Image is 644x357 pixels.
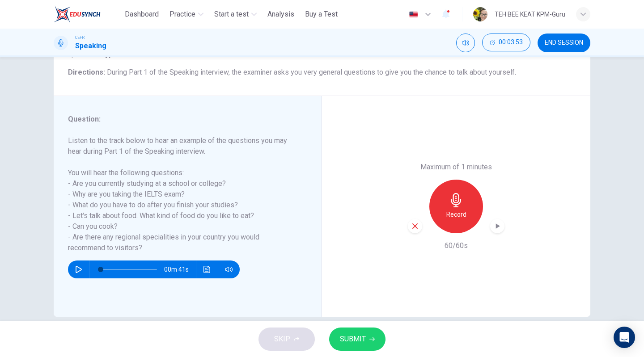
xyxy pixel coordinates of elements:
[545,39,583,46] span: END SESSION
[166,6,207,22] button: Practice
[420,162,492,172] h6: Maximum of 1 minutes
[305,9,338,20] span: Buy a Test
[499,39,523,46] span: 00:03:53
[482,34,530,52] div: Hide
[68,114,297,125] h6: Question :
[54,5,121,23] a: ELTC logo
[264,6,298,22] button: Analysis
[456,34,475,52] div: Mute
[125,9,159,20] span: Dashboard
[495,9,565,20] div: TEH BEE KEAT KPM-Guru
[614,327,635,348] div: Open Intercom Messenger
[473,7,487,21] img: Profile picture
[538,34,590,52] button: END SESSION
[68,67,576,78] h6: Directions :
[429,180,483,233] button: Record
[68,135,297,253] h6: Listen to the track below to hear an example of the questions you may hear during Part 1 of the S...
[75,34,85,41] span: CEFR
[75,41,106,51] h1: Speaking
[267,9,294,20] span: Analysis
[107,68,516,76] span: During Part 1 of the Speaking interview, the examiner asks you very general questions to give you...
[54,5,101,23] img: ELTC logo
[211,6,260,22] button: Start a test
[164,260,196,278] span: 00m 41s
[169,9,195,20] span: Practice
[121,6,162,22] button: Dashboard
[329,328,386,351] button: SUBMIT
[408,11,419,18] img: en
[445,240,468,251] h6: 60/60s
[482,34,530,51] button: 00:03:53
[446,209,466,220] h6: Record
[200,260,214,278] button: Click to see the audio transcription
[301,6,341,22] button: Buy a Test
[214,9,249,20] span: Start a test
[340,333,366,345] span: SUBMIT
